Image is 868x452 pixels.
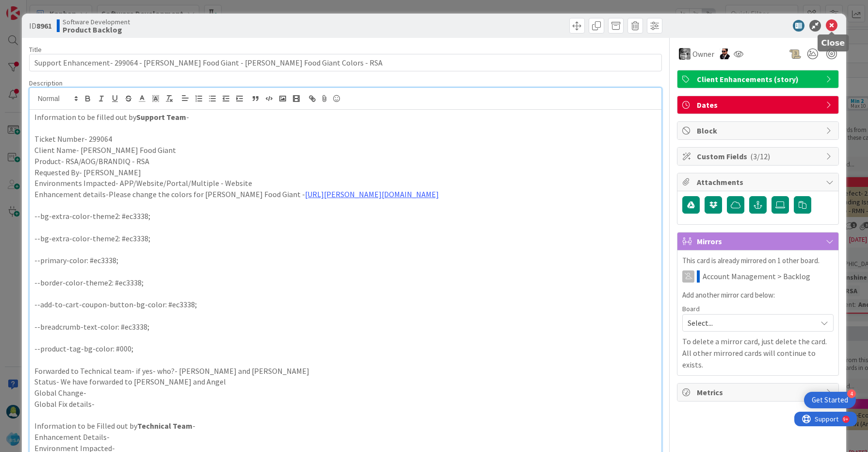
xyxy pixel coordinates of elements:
span: ( 3/12 ) [750,151,770,161]
span: Block [697,125,821,136]
img: AC [719,49,730,59]
p: --bg-extra-color-theme2: #ec3338; [34,211,657,222]
span: Software Development [63,18,130,26]
p: --breadcrumb-text-color: #ec3338; [34,321,657,333]
div: Open Get Started checklist, remaining modules: 4 [804,392,856,408]
a: [URL][PERSON_NAME][DOMAIN_NAME] [305,189,439,199]
p: --product-tag-bg-color: #000; [34,343,657,354]
b: Product Backlog [63,26,130,33]
label: Title [29,45,42,54]
p: To delete a mirror card, just delete the card. All other mirrored cards will continue to exists. [682,335,834,370]
span: Custom Fields [697,151,821,162]
p: --border-color-theme2: #ec3338; [34,277,657,288]
strong: Support Team [136,112,186,122]
p: Client Name- [PERSON_NAME] Food Giant [34,145,657,156]
span: Metrics [697,386,821,398]
span: ID [29,20,52,32]
p: Environments Impacted- APP/Website/Portal/Multiple - Website [34,178,657,189]
span: Description [29,79,63,87]
img: KS [679,48,691,60]
div: 9+ [49,4,54,12]
span: Select... [688,316,812,330]
b: 8961 [36,21,52,31]
p: --primary-color: #ec3338; [34,255,657,266]
p: Information to be filled out by - [34,112,657,123]
strong: Technical Team [137,421,193,431]
span: Owner [692,48,714,60]
span: Client Enhancements (story) [697,73,821,85]
div: 4 [847,389,856,398]
p: Product- RSA/AOG/BRANDIQ - RSA [34,156,657,167]
span: Support [20,1,44,13]
span: Board [682,305,700,312]
p: Ticket Number- 299064 [34,134,657,145]
h5: Close [821,38,845,48]
p: Requested By- [PERSON_NAME] [34,167,657,178]
p: Enhancement Details- [34,432,657,443]
p: Forwarded to Technical team- if yes- who?- [PERSON_NAME] and [PERSON_NAME] [34,366,657,377]
input: type card name here... [29,54,662,71]
p: Global Fix details- [34,399,657,410]
span: Dates [697,99,821,111]
p: Enhancement details-Please change the colors for [PERSON_NAME] Food Giant - [34,189,657,200]
p: Information to be Filled out by - [34,420,657,432]
p: Global Change- [34,387,657,399]
p: This card is already mirrored on 1 other board. [682,255,834,267]
p: --bg-extra-color-theme2: #ec3338; [34,233,657,244]
span: Attachments [697,176,821,188]
span: Mirrors [697,235,821,247]
div: Get Started [812,395,848,405]
p: Status- We have forwarded to [PERSON_NAME] and Angel [34,376,657,387]
span: Account Management > Backlog [703,270,810,282]
p: Add another mirror card below: [682,290,834,301]
p: --add-to-cart-coupon-button-bg-color: #ec3338; [34,299,657,310]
